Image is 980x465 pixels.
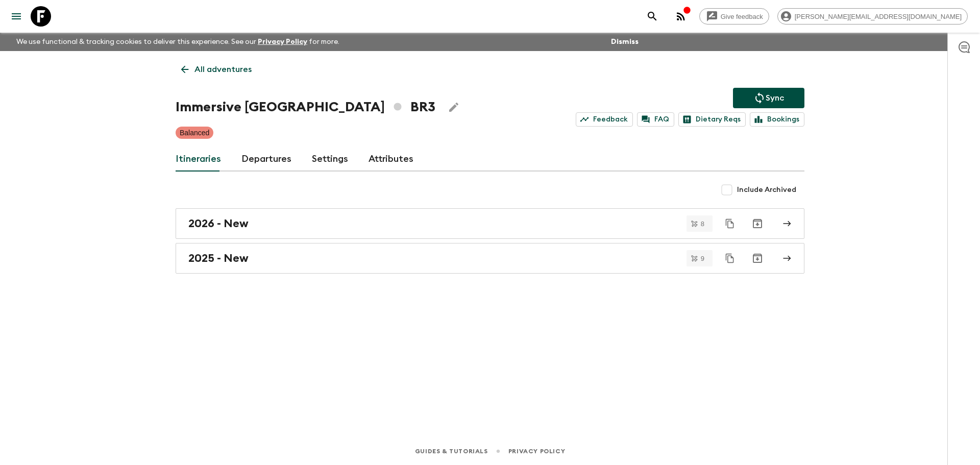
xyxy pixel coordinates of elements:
a: Guides & Tutorials [415,446,488,457]
a: FAQ [637,112,674,127]
span: Give feedback [715,13,769,20]
button: Archive [747,248,768,268]
span: 8 [695,221,710,227]
h2: 2026 - New [188,217,249,230]
a: Attributes [369,147,413,172]
a: Privacy Policy [258,38,307,45]
span: [PERSON_NAME][EMAIL_ADDRESS][DOMAIN_NAME] [789,13,967,20]
h1: Immersive [GEOGRAPHIC_DATA] BR3 [176,97,435,117]
div: [PERSON_NAME][EMAIL_ADDRESS][DOMAIN_NAME] [777,8,968,25]
button: Sync adventure departures to the booking engine [733,88,804,108]
button: Dismiss [608,35,641,49]
a: Privacy Policy [508,446,565,457]
button: Archive [747,213,768,234]
span: Include Archived [737,185,796,195]
a: Settings [312,147,348,172]
a: Departures [241,147,291,172]
p: We use functional & tracking cookies to deliver this experience. See our for more. [12,33,344,51]
a: Itineraries [176,147,221,172]
button: Duplicate [721,249,739,267]
a: Bookings [750,112,804,127]
a: 2026 - New [176,208,804,239]
button: search adventures [642,6,663,27]
p: All adventures [194,63,252,76]
span: 9 [695,255,710,262]
a: 2025 - New [176,243,804,274]
button: Duplicate [721,214,739,233]
a: Feedback [576,112,633,127]
button: Edit Adventure Title [444,97,464,117]
a: Dietary Reqs [678,112,746,127]
a: All adventures [176,59,257,80]
p: Sync [766,92,784,104]
h2: 2025 - New [188,252,249,265]
a: Give feedback [699,8,769,25]
button: menu [6,6,27,27]
p: Balanced [180,128,209,138]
